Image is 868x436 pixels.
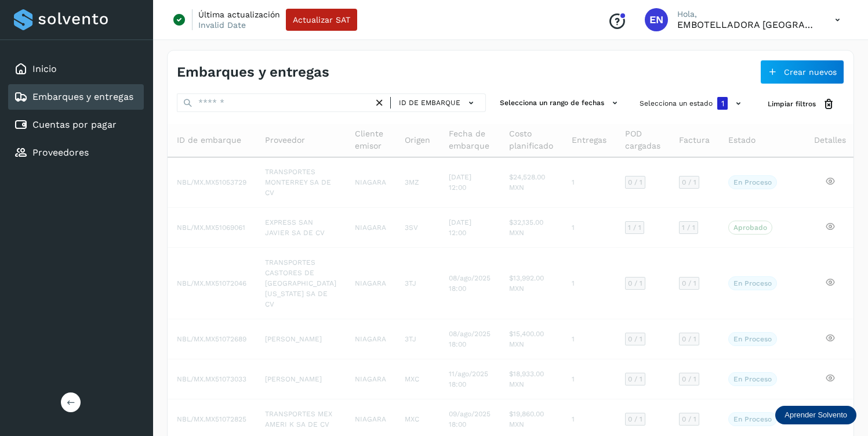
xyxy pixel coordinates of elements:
button: Crear nuevos [760,60,844,84]
span: Origen [405,134,430,146]
a: Proveedores [32,147,89,158]
span: [DATE] 12:00 [449,218,471,237]
h4: Embarques y entregas [177,64,329,81]
td: TRANSPORTES CASTORES DE [GEOGRAPHIC_DATA][US_STATE] SA DE CV [256,248,346,319]
td: 3TJ [395,248,440,319]
p: Aprobado [733,224,767,232]
span: NBL/MX.MX51072046 [177,279,246,287]
span: 0 / 1 [628,416,642,423]
span: Costo planificado [509,128,553,152]
td: NIAGARA [346,359,395,399]
span: ID de embarque [177,134,241,146]
td: [PERSON_NAME] [256,319,346,359]
p: Aprender Solvento [785,410,847,420]
span: 0 / 1 [682,179,696,186]
span: [DATE] 12:00 [449,173,471,192]
span: Cliente emisor [355,128,386,152]
span: NBL/MX.MX51073033 [177,375,246,383]
p: EMBOTELLADORA NIAGARA DE MEXICO [677,19,816,30]
td: 3MZ [395,157,440,208]
div: Proveedores [8,140,144,165]
span: 1 / 1 [628,224,641,231]
span: 08/ago/2025 18:00 [449,330,491,348]
a: Cuentas por pagar [32,119,117,130]
span: 1 [721,99,724,107]
span: 0 / 1 [628,280,642,287]
td: MXC [395,359,440,399]
span: 09/ago/2025 18:00 [449,410,491,428]
td: 1 [562,319,616,359]
span: 0 / 1 [682,416,696,423]
p: Hola, [677,9,816,19]
div: Cuentas por pagar [8,112,144,138]
span: Estado [728,134,756,146]
span: NBL/MX.MX51072825 [177,415,246,423]
p: En proceso [733,279,772,287]
span: 0 / 1 [628,179,642,186]
td: 3TJ [395,319,440,359]
button: Selecciona un estado1 [635,93,749,113]
span: Actualizar SAT [293,16,350,24]
p: Última actualización [198,9,280,20]
span: Limpiar filtros [768,99,816,109]
td: [PERSON_NAME] [256,359,346,399]
td: NIAGARA [346,248,395,319]
td: $15,400.00 MXN [500,319,562,359]
a: Embarques y entregas [32,91,133,102]
span: NBL/MX.MX51069061 [177,224,245,232]
td: $18,933.00 MXN [500,359,562,399]
div: Embarques y entregas [8,84,144,110]
td: $32,135.00 MXN [500,208,562,248]
span: 11/ago/2025 18:00 [449,370,488,388]
span: 0 / 1 [628,376,642,383]
button: Actualizar SAT [286,9,357,31]
a: Inicio [32,63,57,74]
span: NBL/MX.MX51072689 [177,335,246,343]
span: NBL/MX.MX51053729 [177,178,246,186]
button: ID de embarque [395,95,481,111]
td: $24,528.00 MXN [500,157,562,208]
span: Entregas [572,134,606,146]
button: Limpiar filtros [758,93,844,115]
span: Factura [679,134,710,146]
p: En proceso [733,178,772,186]
div: Aprender Solvento [775,406,856,424]
span: 08/ago/2025 18:00 [449,274,491,293]
td: TRANSPORTES MONTERREY SA DE CV [256,157,346,208]
span: Crear nuevos [784,68,837,76]
td: 1 [562,359,616,399]
span: Proveedor [265,134,305,146]
span: POD cargadas [625,128,660,152]
span: 0 / 1 [682,376,696,383]
span: ID de embarque [399,98,460,108]
span: 1 / 1 [682,224,695,231]
span: Fecha de embarque [449,128,491,152]
button: Selecciona un rango de fechas [495,93,626,113]
td: $13,992.00 MXN [500,248,562,319]
td: 1 [562,208,616,248]
div: Inicio [8,56,144,82]
p: En proceso [733,375,772,383]
td: 1 [562,248,616,319]
td: NIAGARA [346,208,395,248]
span: 0 / 1 [682,336,696,343]
span: Detalles [814,134,846,146]
p: Invalid Date [198,20,246,30]
td: NIAGARA [346,319,395,359]
td: 1 [562,157,616,208]
td: NIAGARA [346,157,395,208]
p: En proceso [733,415,772,423]
td: 3SV [395,208,440,248]
span: 0 / 1 [628,336,642,343]
span: 0 / 1 [682,280,696,287]
p: En proceso [733,335,772,343]
td: EXPRESS SAN JAVIER SA DE CV [256,208,346,248]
